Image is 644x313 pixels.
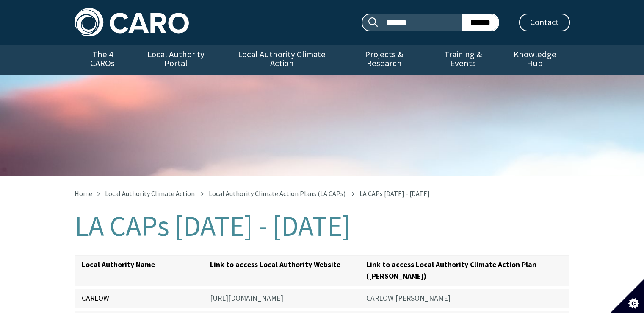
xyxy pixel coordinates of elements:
[75,8,189,36] img: Caro logo
[210,260,340,269] strong: Link to access Local Authority Website
[610,279,644,313] button: Set cookie preferences
[500,45,569,75] a: Knowledge Hub
[519,14,570,31] a: Contact
[82,260,155,269] strong: Local Authority Name
[75,210,570,242] h1: LA CAPs [DATE] - [DATE]
[75,288,203,310] td: CARLOW
[75,189,92,198] a: Home
[221,45,342,75] a: Local Authority Climate Action
[426,45,500,75] a: Training & Events
[359,189,430,198] span: LA CAPs [DATE] - [DATE]
[209,189,345,198] a: Local Authority Climate Action Plans (LA CAPs)
[366,293,451,303] a: CARLOW [PERSON_NAME]
[105,189,195,198] a: Local Authority Climate Action
[366,260,536,280] strong: Link to access Local Authority Climate Action Plan ([PERSON_NAME])
[75,45,131,75] a: The 4 CAROs
[342,45,426,75] a: Projects & Research
[131,45,221,75] a: Local Authority Portal
[210,293,283,303] a: [URL][DOMAIN_NAME]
